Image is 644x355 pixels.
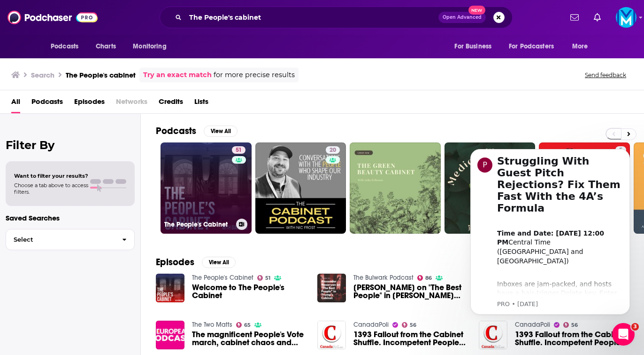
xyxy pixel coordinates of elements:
a: All [11,94,20,113]
a: Charts [90,38,122,55]
span: Podcasts [51,40,78,53]
span: [PERSON_NAME] on "The Best People" in [PERSON_NAME] Cabinet [353,284,468,300]
a: 1393 Fallout from the Cabinet Shuffle. Incompetent People Running Files They Can’t Manage audio [515,331,629,347]
img: Welcome to The People's Cabinet [156,274,184,302]
span: Choose a tab above to access filters. [14,182,88,195]
img: Podchaser - Follow, Share and Rate Podcasts [8,8,98,26]
span: Want to filter your results? [14,173,88,179]
a: 51The People's Cabinet [161,142,252,234]
a: 51 [232,146,245,154]
a: 56 [563,322,578,328]
a: Show notifications dropdown [590,9,605,25]
a: The Bulwark Podcast [353,274,414,282]
h3: The People's Cabinet [164,221,232,229]
img: Alexander Nazaryan on "The Best People" in Trump's Cabinet [317,274,346,302]
a: CanadaPoli [353,321,389,329]
span: New [468,6,485,15]
span: 20 [330,146,336,155]
span: Open Advanced [443,15,482,20]
a: 51 [257,275,271,281]
span: For Podcasters [509,40,554,53]
a: 20 [326,146,340,154]
span: Credits [159,94,183,113]
span: 51 [265,276,270,280]
a: PodcastsView All [156,125,238,137]
a: Lists [194,94,208,113]
span: Networks [116,94,147,113]
button: open menu [126,38,178,55]
span: 51 [236,146,242,155]
h2: Filter By [6,138,135,152]
a: Show notifications dropdown [567,9,583,25]
button: Show profile menu [616,7,636,28]
span: For Business [454,40,491,53]
img: User Profile [616,7,636,28]
span: 65 [244,323,251,327]
span: Logged in as katepacholek [616,7,636,28]
span: Monitoring [133,40,166,53]
span: Select [6,237,115,243]
span: Charts [96,40,116,53]
button: open menu [44,38,91,55]
a: 86 [417,275,432,281]
button: Open AdvancedNew [438,12,486,23]
div: Inboxes are jam‑packed, and hosts have a hair‑trigger Delete key. Enter the 4A’s Formula—Actionab... [41,130,167,259]
a: EpisodesView All [156,256,236,268]
iframe: Intercom live chat [612,323,635,346]
button: View All [202,257,236,268]
a: 65 [236,322,251,328]
img: 1393 Fallout from the Cabinet Shuffle. Incompetent People Running Files They Can’t Manage audio [479,321,507,349]
p: Message from PRO, sent 10w ago [41,159,167,168]
button: View All [204,126,238,137]
a: CanadaPoli [515,321,550,329]
span: 56 [410,323,416,327]
input: Search podcasts, credits, & more... [185,10,438,25]
p: Saved Searches [6,213,135,222]
a: 56 [402,322,417,328]
a: Welcome to The People's Cabinet [192,284,306,300]
span: The magnificent People's Vote march, cabinet chaos and where is [PERSON_NAME]? [192,331,306,347]
a: 20 [255,142,346,234]
a: Alexander Nazaryan on "The Best People" in Trump's Cabinet [353,284,468,300]
button: open menu [566,38,600,55]
h3: The People's cabinet [66,71,136,79]
button: Select [6,229,135,250]
a: The People's Cabinet [192,274,253,282]
button: open menu [448,38,503,55]
a: The magnificent People's Vote march, cabinet chaos and where is Jeremy Corbyn? [192,331,306,347]
button: open menu [503,38,567,55]
span: 86 [425,276,432,280]
a: Episodes [74,94,105,113]
img: 1393 Fallout from the Cabinet Shuffle. Incompetent People Running Files They Can’t Manage [317,321,346,349]
h2: Podcasts [156,125,196,137]
img: The magnificent People's Vote march, cabinet chaos and where is Jeremy Corbyn? [156,321,184,349]
h3: Search [31,71,54,79]
span: More [572,40,588,53]
span: for more precise results [214,70,295,80]
div: Search podcasts, credits, & more... [160,7,513,28]
a: 1393 Fallout from the Cabinet Shuffle. Incompetent People Running Files They Can’t Manage [353,331,468,347]
span: 56 [571,323,578,327]
span: 3 [631,323,639,331]
a: Podcasts [31,94,63,113]
a: Try an exact match [143,70,212,80]
iframe: Intercom notifications message [456,141,644,320]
